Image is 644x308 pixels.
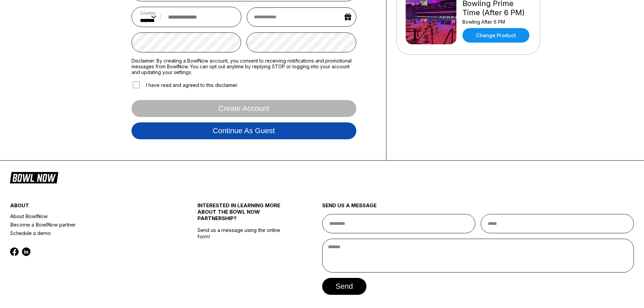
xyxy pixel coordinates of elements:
label: Country [140,10,156,16]
a: Schedule a demo [10,229,166,237]
a: Become a BowlNow partner [10,220,166,229]
button: send [322,278,366,295]
label: I have read and agreed to this disclaimer. [132,80,238,89]
button: Continue as guest [132,122,356,139]
div: about [10,202,166,212]
div: INTERESTED IN LEARNING MORE ABOUT THE BOWL NOW PARTNERSHIP? [197,202,291,227]
a: Change Product [462,28,529,43]
div: Bowling After 6 PM [462,19,531,25]
div: send us a message [322,202,634,214]
label: Disclaimer: By creating a BowlNow account, you consent to receiving notifications and promotional... [132,58,356,75]
a: About BowlNow [10,212,166,220]
input: I have read and agreed to this disclaimer. [133,81,140,88]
